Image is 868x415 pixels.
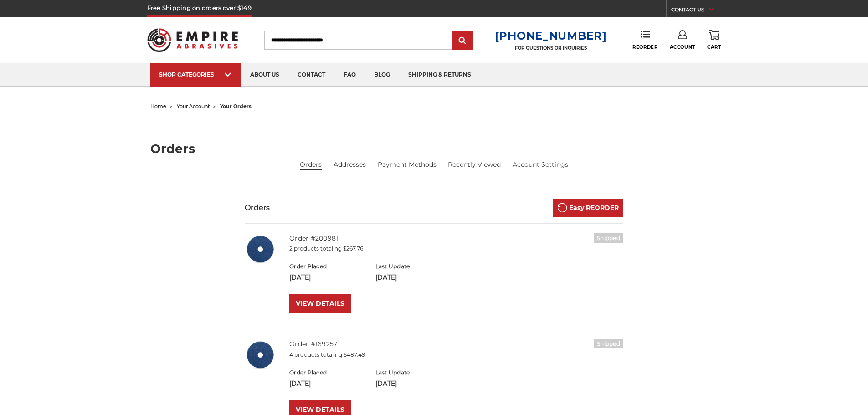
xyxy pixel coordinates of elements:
img: Empire Abrasives [147,22,238,58]
h1: Orders [150,143,718,155]
span: [DATE] [289,273,311,282]
a: Recently Viewed [448,160,501,169]
a: about us [241,63,288,87]
span: your orders [220,103,252,109]
div: SHOP CATEGORIES [159,71,232,78]
h6: Last Update [375,262,452,271]
a: CONTACT US [671,5,721,17]
span: Reorder [632,44,657,50]
a: Order #169257 [289,340,337,348]
a: shipping & returns [399,63,480,87]
a: VIEW DETAILS [289,294,351,313]
a: Easy REORDER [553,199,623,217]
a: Cart [707,30,721,50]
li: Orders [300,160,322,170]
img: 5 inch zirc resin fiber disc [245,233,277,265]
a: blog [365,63,399,87]
p: 2 products totaling $267.76 [289,245,623,253]
input: Submit [454,31,472,50]
h6: Order Placed [289,262,365,271]
a: home [150,103,166,109]
a: Addresses [334,160,366,169]
a: Reorder [632,30,657,50]
a: faq [334,63,365,87]
img: 5 inch zirc resin fiber disc [245,339,277,371]
p: FOR QUESTIONS OR INQUIRIES [495,45,607,51]
h6: Shipped [594,233,623,243]
a: your account [177,103,210,109]
h6: Order Placed [289,369,365,377]
a: Order #200981 [289,234,338,242]
p: 4 products totaling $487.49 [289,351,623,359]
a: [PHONE_NUMBER] [495,29,607,42]
span: [DATE] [289,379,311,388]
span: [DATE] [375,379,397,388]
h6: Shipped [594,339,623,348]
h6: Last Update [375,369,452,377]
span: [DATE] [375,273,397,282]
span: Cart [707,44,721,50]
h3: Orders [245,202,270,213]
span: Account [670,44,695,50]
a: Payment Methods [378,160,437,169]
a: contact [288,63,334,87]
a: Account Settings [513,160,568,169]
